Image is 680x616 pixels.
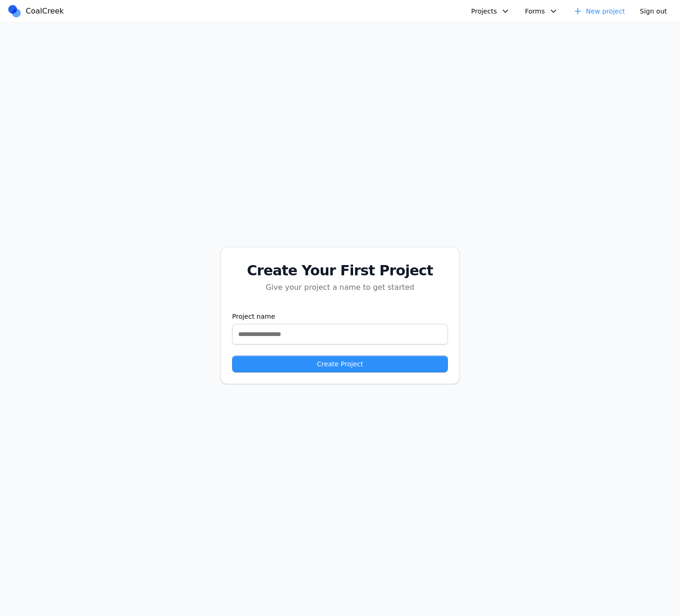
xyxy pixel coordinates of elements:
[567,4,631,18] a: New project
[634,4,673,18] button: Sign out
[7,4,68,18] a: CoalCreek
[232,312,448,321] label: Project name
[232,356,448,372] button: Create Project
[466,4,516,18] button: Projects
[26,6,64,17] span: CoalCreek
[232,262,448,279] div: Create Your First Project
[232,282,448,293] div: Give your project a name to get started
[519,4,564,18] button: Forms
